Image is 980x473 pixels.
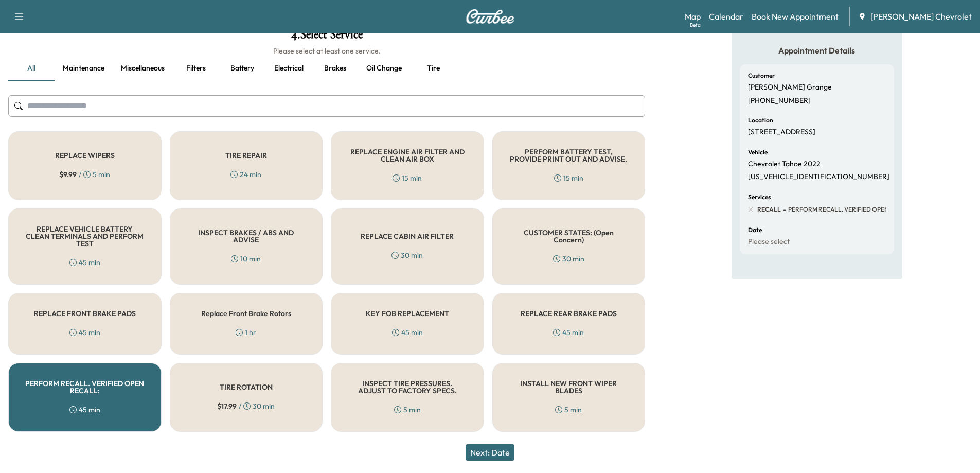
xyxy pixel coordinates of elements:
[55,152,115,159] h5: REPLACE WIPERS
[553,254,584,264] div: 30 min
[55,56,113,81] button: Maintenance
[34,310,136,317] h5: REPLACE FRONT BRAKE PADS
[466,9,515,24] img: Curbee Logo
[348,380,467,394] h5: INSPECT TIRE PRESSURES. ADJUST TO FACTORY SPECS.
[740,45,894,56] h5: Appointment Details
[748,172,889,182] p: [US_VEHICLE_IDENTIFICATION_NUMBER]
[59,169,110,180] div: / 5 min
[8,56,55,81] button: all
[391,250,423,260] div: 30 min
[509,148,629,163] h5: PERFORM BATTERY TEST, PROVIDE PRINT OUT AND ADVISE.
[394,405,421,415] div: 5 min
[554,173,583,183] div: 15 min
[225,152,267,159] h5: TIRE REPAIR
[748,194,771,200] h6: Services
[555,405,582,415] div: 5 min
[392,327,423,338] div: 45 min
[348,148,467,163] h5: REPLACE ENGINE AIR FILTER AND CLEAN AIR BOX
[220,383,273,391] h5: TIRE ROTATION
[113,56,173,81] button: Miscellaneous
[230,169,261,180] div: 24 min
[358,56,410,81] button: Oil Change
[69,327,100,338] div: 45 min
[748,227,762,233] h6: Date
[312,56,358,81] button: Brakes
[509,380,629,394] h5: INSTALL NEW FRONT WIPER BLADES
[217,401,237,411] span: $ 17.99
[219,56,265,81] button: Battery
[173,56,219,81] button: Filters
[748,128,815,137] p: [STREET_ADDRESS]
[187,229,306,243] h5: INSPECT BRAKES / ABS AND ADVISE
[553,327,584,338] div: 45 min
[69,405,100,415] div: 45 min
[709,10,743,23] a: Calendar
[748,96,811,106] p: [PHONE_NUMBER]
[201,310,291,317] h5: Replace Front Brake Rotors
[786,205,915,214] span: PERFORM RECALL. VERIFIED OPEN RECALL:
[217,401,275,411] div: / 30 min
[8,28,645,46] h1: 4 . Select Service
[685,10,701,23] a: MapBeta
[8,56,645,81] div: basic tabs example
[8,46,645,56] h6: Please select at least one service.
[265,56,312,81] button: Electrical
[231,254,261,264] div: 10 min
[69,257,100,268] div: 45 min
[752,10,839,23] a: Book New Appointment
[509,229,629,243] h5: CUSTOMER STATES: (Open Concern)
[361,233,454,240] h5: REPLACE CABIN AIR FILTER
[366,310,449,317] h5: KEY FOB REPLACEMENT
[410,56,456,81] button: Tire
[521,310,617,317] h5: REPLACE REAR BRAKE PADS
[393,173,422,183] div: 15 min
[748,117,773,124] h6: Location
[748,73,775,79] h6: Customer
[466,444,514,461] button: Next: Date
[25,380,145,394] h5: PERFORM RECALL. VERIFIED OPEN RECALL:
[870,10,972,23] span: [PERSON_NAME] Chevrolet
[748,149,768,155] h6: Vehicle
[690,21,701,29] div: Beta
[236,327,256,338] div: 1 hr
[59,169,77,180] span: $ 9.99
[748,237,790,247] p: Please select
[781,204,786,215] span: -
[757,205,781,214] span: RECALL
[748,83,832,92] p: [PERSON_NAME] Grange
[748,160,821,169] p: Chevrolet Tahoe 2022
[25,225,145,247] h5: REPLACE VEHICLE BATTERY CLEAN TERMINALS AND PERFORM TEST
